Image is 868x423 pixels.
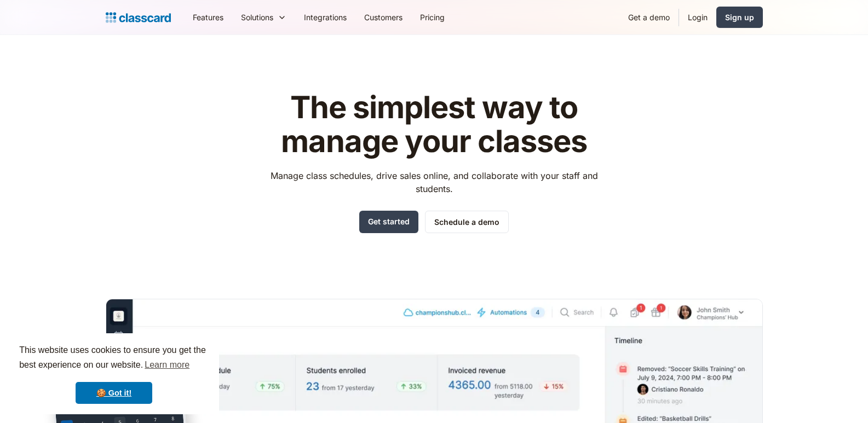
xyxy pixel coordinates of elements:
div: Solutions [241,11,273,23]
a: learn more about cookies [143,357,191,373]
a: Login [679,5,716,30]
h1: The simplest way to manage your classes [260,91,608,158]
div: Solutions [232,5,295,30]
a: Features [184,5,232,30]
div: cookieconsent [9,333,219,414]
div: Sign up [725,11,754,23]
a: Customers [355,5,411,30]
a: Pricing [411,5,453,30]
span: This website uses cookies to ensure you get the best experience on our website. [19,344,209,373]
a: Get started [359,211,418,233]
p: Manage class schedules, drive sales online, and collaborate with your staff and students. [260,169,608,195]
a: Integrations [295,5,355,30]
a: Schedule a demo [425,211,509,233]
a: Get a demo [619,5,679,30]
a: Sign up [716,7,763,28]
a: dismiss cookie message [76,382,152,404]
a: Logo [106,10,171,25]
